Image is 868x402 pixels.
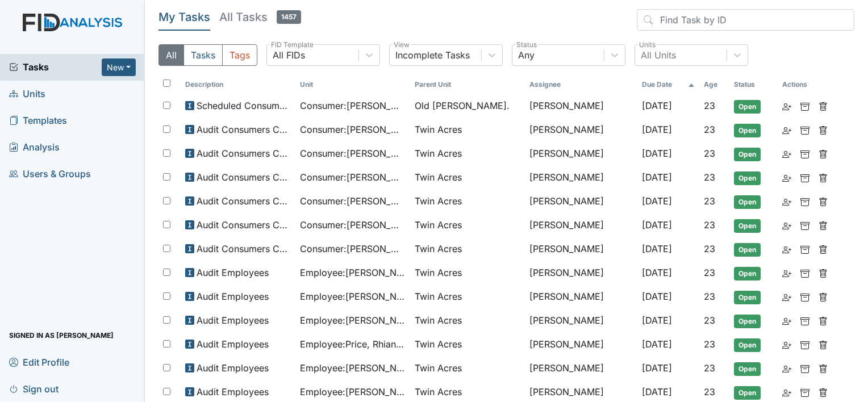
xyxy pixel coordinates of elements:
span: Employee : [PERSON_NAME][GEOGRAPHIC_DATA] [300,313,406,327]
span: [DATE] [642,148,672,159]
span: Consumer : [PERSON_NAME] [300,99,406,112]
a: Archive [800,99,809,112]
span: Twin Acres [415,313,462,327]
span: 23 [704,267,715,278]
span: Open [734,100,761,114]
a: Delete [819,337,828,351]
span: 23 [704,124,715,135]
span: Employee : [PERSON_NAME] [300,290,406,303]
a: Delete [819,170,828,184]
td: [PERSON_NAME] [525,213,637,237]
span: [DATE] [642,243,672,254]
span: Old [PERSON_NAME]. [415,99,510,112]
a: Archive [800,313,809,327]
span: 23 [704,386,715,397]
span: Audit Employees [197,337,269,351]
span: Twin Acres [415,194,462,208]
span: 23 [704,338,715,350]
span: [DATE] [642,291,672,302]
span: Sign out [9,380,59,397]
a: Delete [819,123,828,136]
span: Twin Acres [415,146,462,160]
span: Open [734,243,761,257]
span: 23 [704,362,715,374]
span: [DATE] [642,362,672,374]
span: Consumer : [PERSON_NAME] [300,218,406,232]
a: Delete [819,194,828,208]
span: Audit Consumers Charts [197,218,291,232]
span: 23 [704,195,715,207]
a: Archive [800,218,809,232]
span: 1457 [277,10,301,24]
a: Delete [819,385,828,399]
span: Consumer : [PERSON_NAME][GEOGRAPHIC_DATA] [300,146,406,160]
td: [PERSON_NAME] [525,285,637,309]
td: [PERSON_NAME] [525,166,637,190]
span: Employee : [PERSON_NAME] [300,385,406,399]
a: Tasks [9,60,102,74]
a: Archive [800,242,809,256]
input: Toggle All Rows Selected [163,79,170,87]
span: Open [734,338,761,352]
a: Archive [800,146,809,160]
a: Delete [819,266,828,279]
span: [DATE] [642,338,672,350]
span: Open [734,362,761,376]
span: Open [734,267,761,280]
td: [PERSON_NAME] [525,94,637,118]
span: Twin Acres [415,385,462,399]
a: Archive [800,361,809,375]
a: Delete [819,313,828,327]
span: Audit Employees [197,266,269,279]
span: 23 [704,171,715,183]
td: [PERSON_NAME] [525,118,637,142]
a: Archive [800,170,809,184]
span: [DATE] [642,219,672,231]
td: [PERSON_NAME] [525,357,637,380]
span: Twin Acres [415,266,462,279]
span: Scheduled Consumer Chart Review [197,99,291,112]
span: Edit Profile [9,353,69,371]
span: [DATE] [642,124,672,135]
span: Twin Acres [415,337,462,351]
span: Employee : Price, Rhianna [300,337,406,351]
span: Employee : [PERSON_NAME] [300,361,406,375]
a: Delete [819,218,828,232]
button: Tasks [183,44,223,66]
span: 23 [704,148,715,159]
span: Open [734,148,761,161]
span: [DATE] [642,386,672,397]
span: [DATE] [642,267,672,278]
a: Delete [819,361,828,375]
div: Any [518,48,535,62]
span: Audit Consumers Charts [197,242,291,256]
h5: My Tasks [158,9,210,25]
th: Toggle SortBy [637,75,699,94]
span: 23 [704,291,715,302]
th: Toggle SortBy [181,75,295,94]
a: Delete [819,146,828,160]
h5: All Tasks [219,9,301,25]
span: [DATE] [642,100,672,111]
th: Toggle SortBy [729,75,778,94]
a: Delete [819,290,828,303]
td: [PERSON_NAME] [525,190,637,213]
span: 23 [704,243,715,254]
button: Tags [222,44,257,66]
td: [PERSON_NAME] [525,261,637,285]
span: Audit Consumers Charts [197,146,291,160]
a: Archive [800,194,809,208]
span: 23 [704,315,715,326]
button: All [158,44,184,66]
span: Open [734,195,761,209]
th: Toggle SortBy [295,75,410,94]
a: Delete [819,99,828,112]
span: Open [734,291,761,304]
span: Audit Consumers Charts [197,170,291,184]
span: 23 [704,100,715,111]
a: Archive [800,123,809,136]
td: [PERSON_NAME] [525,237,637,261]
span: Consumer : [PERSON_NAME] [300,170,406,184]
a: Archive [800,266,809,279]
td: [PERSON_NAME] [525,142,637,166]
